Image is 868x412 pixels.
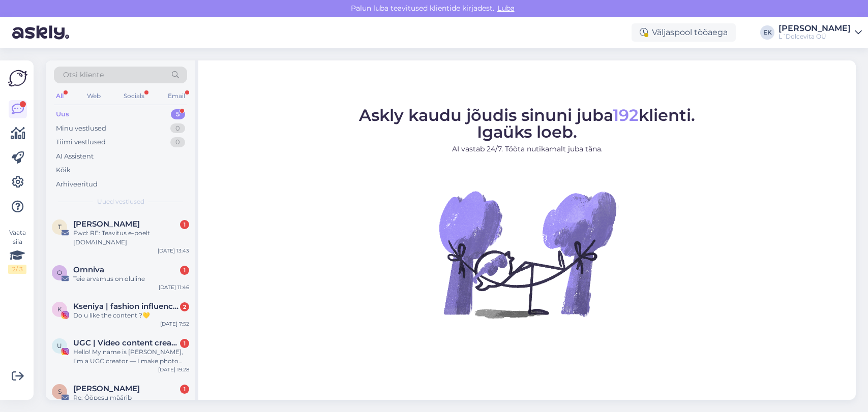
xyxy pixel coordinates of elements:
[57,305,62,313] span: K
[73,393,189,402] div: Re: Ööpesu määrib
[73,384,140,393] span: Sirli Puhk
[160,320,189,328] div: [DATE] 7:52
[436,163,619,345] img: No Chat active
[359,105,695,142] span: Askly kaudu jõudis sinuni juba klienti. Igaüks loeb.
[180,339,189,348] div: 1
[54,89,66,103] div: All
[158,366,189,373] div: [DATE] 19:28
[159,283,189,291] div: [DATE] 11:46
[73,229,189,247] div: Fwd: RE: Teavitus e-poelt [DOMAIN_NAME]
[180,220,189,229] div: 1
[122,89,146,103] div: Socials
[56,179,98,189] div: Arhiveeritud
[359,144,695,154] p: AI vastab 24/7. Tööta nutikamalt juba täna.
[97,197,144,206] span: Uued vestlused
[180,302,189,311] div: 2
[171,109,185,119] div: 5
[73,219,140,229] span: Tairi Tamme
[760,25,774,40] div: EK
[56,137,106,147] div: Tiimi vestlused
[73,338,179,347] span: UGC | Video content creator for brands | Lifestyle blog | 📍RIGA
[613,105,639,125] span: 192
[56,123,106,134] div: Minu vestlused
[180,266,189,275] div: 1
[85,89,103,103] div: Web
[170,123,185,134] div: 0
[57,342,62,350] span: U
[779,33,851,41] div: L´Dolcevita OÜ
[8,265,26,274] div: 2 / 3
[56,165,71,175] div: Kõik
[158,247,189,255] div: [DATE] 13:43
[779,24,851,33] div: [PERSON_NAME]
[73,347,189,366] div: Hello! My name is [PERSON_NAME], I’m a UGC creator — I make photo and video content for brands an...
[494,4,518,13] span: Luba
[166,89,187,103] div: Email
[57,269,62,276] span: O
[63,70,104,80] span: Otsi kliente
[180,385,189,394] div: 1
[73,274,189,283] div: Teie arvamus on oluline
[56,109,69,119] div: Uus
[8,69,27,88] img: Askly Logo
[73,311,189,320] div: Do u like the content ?💛
[170,137,185,147] div: 0
[58,223,62,231] span: T
[73,265,104,274] span: Omniva
[8,228,26,274] div: Vaata siia
[56,151,94,162] div: AI Assistent
[632,23,736,42] div: Väljaspool tööaega
[58,388,62,395] span: S
[779,24,862,41] a: [PERSON_NAME]L´Dolcevita OÜ
[73,302,179,311] span: Kseniya | fashion influencer & UGC | Riga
